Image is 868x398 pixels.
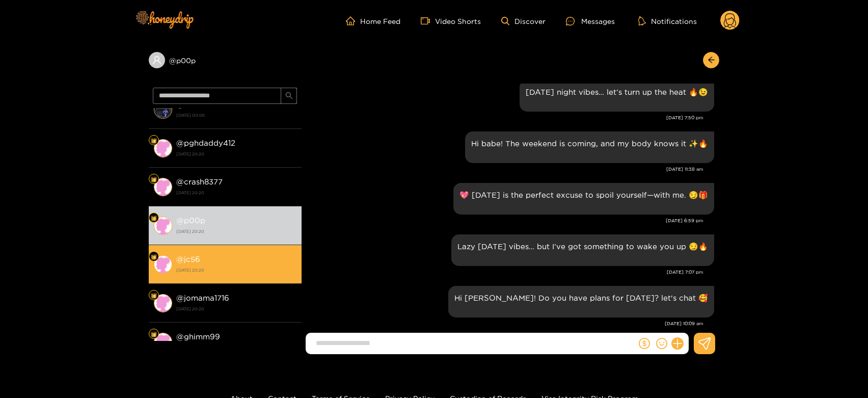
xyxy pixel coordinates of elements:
div: Sep. 22, 10:09 am [448,286,714,317]
img: Fan Level [151,138,157,144]
img: conversation [154,333,172,351]
div: [DATE] 7:07 pm [307,269,703,276]
strong: [DATE] 20:20 [176,149,296,158]
div: Sep. 21, 7:07 pm [451,234,714,266]
img: conversation [154,294,172,312]
strong: @ jomama1716 [176,294,229,302]
img: conversation [154,217,172,235]
strong: [DATE] 20:20 [176,188,296,197]
button: search [281,88,297,104]
strong: [DATE] 20:20 [176,227,296,236]
img: Fan Level [151,176,157,182]
p: Hi babe! The weekend is coming, and my body knows it ✨🔥 [471,138,708,149]
img: conversation [154,139,172,157]
span: home [346,16,360,25]
span: smile [656,338,667,349]
div: [DATE] 11:38 am [307,166,703,173]
strong: [DATE] 20:20 [176,304,296,313]
span: dollar [639,338,650,349]
a: Discover [501,17,546,25]
div: Sep. 18, 7:50 pm [520,80,714,112]
div: [DATE] 7:50 pm [307,114,703,121]
span: search [285,92,293,100]
div: [DATE] 6:59 pm [307,217,703,224]
img: Fan Level [151,254,157,260]
span: user [152,56,161,65]
strong: @ jc56 [176,255,200,263]
button: Notifications [635,16,700,26]
span: video-camera [421,16,435,25]
img: Fan Level [151,293,157,299]
strong: [DATE] 00:06 [176,111,296,120]
div: Sep. 19, 6:59 pm [453,183,714,215]
img: Fan Level [151,331,157,337]
strong: @ ghimm99 [176,332,220,341]
strong: @ p00p [176,216,205,225]
a: Home Feed [346,16,400,25]
strong: @ pghdaddy412 [176,139,235,147]
div: Sep. 19, 11:38 am [465,131,714,163]
p: [DATE] night vibes… let’s turn up the heat 🔥😉 [526,86,708,98]
div: @p00p [149,52,302,68]
strong: [DATE] 20:20 [176,266,296,275]
span: arrow-left [708,56,715,65]
img: Fan Level [151,215,157,221]
button: dollar [637,336,652,351]
p: 💖 [DATE] is the perfect excuse to spoil yourself—with me. 😏🎁 [459,189,708,201]
img: conversation [154,100,172,119]
img: conversation [154,178,172,196]
div: Messages [566,15,615,27]
button: arrow-left [703,52,719,68]
p: Hi [PERSON_NAME]! Do you have plans for [DATE]? let's chat 🥰 [454,292,708,304]
strong: @ crash8377 [176,177,223,186]
div: [DATE] 10:09 am [307,320,703,327]
a: Video Shorts [421,16,481,25]
img: conversation [154,255,172,274]
p: Lazy [DATE] vibes… but I’ve got something to wake you up 😏🔥 [457,241,708,252]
